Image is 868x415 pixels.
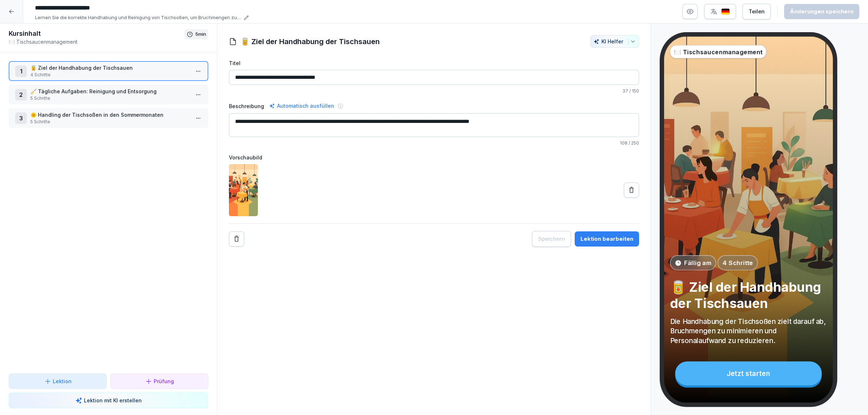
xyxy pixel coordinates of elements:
[784,4,859,19] button: Änderungen speichern
[684,258,711,267] p: Fällig am
[30,87,190,95] p: 🧹 Tägliche Aufgaben: Reinigung und Entsorgung
[593,38,636,44] div: KI Helfer
[30,111,190,119] p: 🌞 Handling der Tischsoßen in den Sommermonaten
[9,61,208,81] div: 1🥫 Ziel der Handhabung der Tischsauen4 Schritte
[749,8,765,16] div: Teilen
[229,88,639,94] p: / 150
[9,29,184,38] h1: Kursinhalt
[229,140,639,146] p: / 250
[30,95,190,102] p: 5 Schritte
[15,112,27,124] div: 3
[580,235,633,243] div: Lektion bearbeiten
[743,4,771,20] button: Teilen
[15,89,27,100] div: 2
[30,64,190,72] p: 🥫 Ziel der Handhabung der Tischsauen
[590,35,639,48] button: KI Helfer
[154,377,174,385] p: Prüfung
[229,59,639,67] label: Titel
[35,14,242,21] p: Lernen Sie die korrekte Handhabung und Reinigung von Tischsoßen, um Bruchmengen zu minimieren und...
[9,85,208,104] div: 2🧹 Tägliche Aufgaben: Reinigung und Entsorgung5 Schritte
[620,140,627,146] span: 108
[575,231,639,247] button: Lektion bearbeiten
[790,8,854,16] div: Änderungen speichern
[229,154,639,161] label: Vorschaubild
[532,231,571,247] button: Speichern
[723,258,753,267] p: 4 Schritte
[268,102,336,110] div: Automatisch ausfüllen
[670,317,827,345] p: Die Handhabung der Tischsoßen zielt darauf ab, Bruchmengen zu minimieren und Personalaufwand zu r...
[674,47,762,56] p: 🍽️ Tischsaucenmanagement
[241,36,380,47] h1: 🥫 Ziel der Handhabung der Tischsauen
[110,373,208,389] button: Prüfung
[53,377,72,385] p: Lektion
[195,31,206,38] p: 5 min
[30,119,190,125] p: 5 Schritte
[9,108,208,128] div: 3🌞 Handling der Tischsoßen in den Sommermonaten5 Schritte
[675,361,822,386] div: Jetzt starten
[670,279,827,311] p: 🥫 Ziel der Handhabung der Tischsauen
[9,373,107,389] button: Lektion
[229,164,258,216] img: n9gl8c8vkra8dyow5siqzzfn.png
[15,65,27,77] div: 1
[30,72,190,78] p: 4 Schritte
[229,102,264,110] label: Beschreibung
[84,397,142,404] p: Lektion mit KI erstellen
[9,38,184,46] p: 🍽️ Tischsaucenmanagement
[229,231,244,247] button: Remove
[9,393,208,408] button: Lektion mit KI erstellen
[538,235,565,243] div: Speichern
[622,88,628,94] span: 37
[721,8,730,15] img: de.svg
